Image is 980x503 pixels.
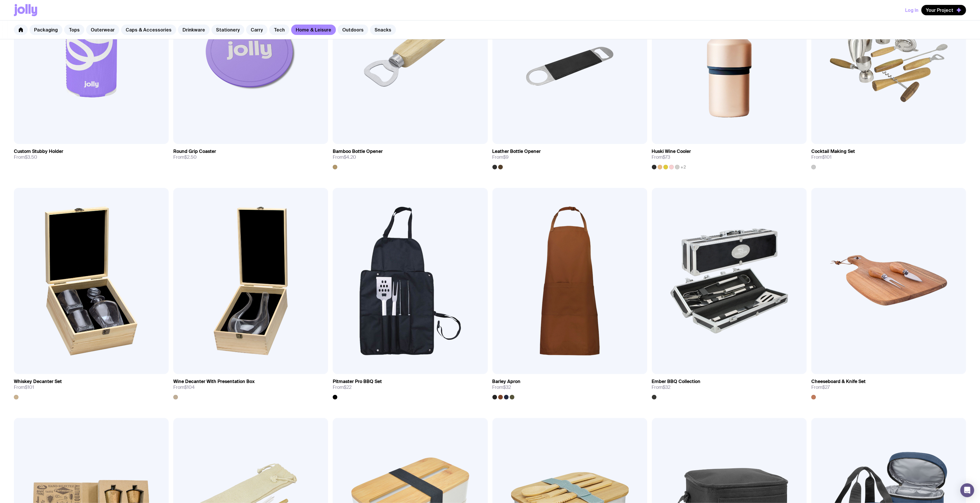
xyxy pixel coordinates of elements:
a: Snacks [370,25,396,35]
span: $2.50 [184,154,197,160]
a: Wine Decanter With Presentation BoxFrom$104 [173,374,328,400]
span: From [173,384,195,390]
button: Log In [905,5,918,15]
span: From [492,154,509,160]
h3: Pitmaster Pro BBQ Set [333,379,382,384]
span: $101 [822,154,832,160]
a: Outerwear [86,25,119,35]
span: $3.50 [25,154,37,160]
span: $9 [503,154,509,160]
a: Huski Wine CoolerFrom$73+2 [652,144,807,169]
a: Pitmaster Pro BBQ SetFrom$22 [333,374,488,400]
h3: Cheeseboard & Knife Set [811,379,866,384]
span: $32 [503,384,511,390]
div: Open Intercom Messenger [960,483,974,497]
h3: Round Grip Coaster [173,149,216,154]
h3: Huski Wine Cooler [652,149,691,154]
h3: Whiskey Decanter Set [14,379,62,384]
a: Caps & Accessories [121,25,176,35]
a: Cheeseboard & Knife SetFrom$27 [811,374,966,400]
a: Home & Leisure [291,25,336,35]
span: From [333,154,356,160]
button: Your Project [921,5,966,15]
a: Outdoors [338,25,368,35]
a: Round Grip CoasterFrom$2.50 [173,144,328,165]
a: Carry [246,25,267,35]
span: From [492,384,511,390]
span: $101 [25,384,34,390]
span: $27 [822,384,830,390]
h3: Bamboo Bottle Opener [333,149,383,154]
a: Custom Stubby HolderFrom$3.50 [14,144,169,165]
a: Tech [269,25,289,35]
span: $22 [344,384,352,390]
span: From [14,384,34,390]
span: $4.20 [344,154,356,160]
span: $104 [184,384,195,390]
a: Packaging [29,25,62,35]
span: From [652,154,670,160]
a: Drinkware [178,25,210,35]
h3: Custom Stubby Holder [14,149,63,154]
a: Stationery [211,25,244,35]
span: Your Project [926,7,953,13]
span: From [652,384,671,390]
a: Ember BBQ CollectionFrom$32 [652,374,807,400]
span: From [811,384,830,390]
a: Barley ApronFrom$32 [492,374,647,400]
span: +2 [681,165,686,169]
h3: Wine Decanter With Presentation Box [173,379,255,384]
a: Tops [64,25,84,35]
span: From [811,154,832,160]
span: From [173,154,197,160]
h3: Barley Apron [492,379,521,384]
a: Leather Bottle OpenerFrom$9 [492,144,647,169]
span: From [333,384,352,390]
span: $32 [663,384,671,390]
span: From [14,154,37,160]
a: Bamboo Bottle OpenerFrom$4.20 [333,144,488,169]
a: Cocktail Making SetFrom$101 [811,144,966,169]
h3: Ember BBQ Collection [652,379,701,384]
a: Whiskey Decanter SetFrom$101 [14,374,169,400]
h3: Leather Bottle Opener [492,149,541,154]
span: $73 [663,154,670,160]
h3: Cocktail Making Set [811,149,855,154]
